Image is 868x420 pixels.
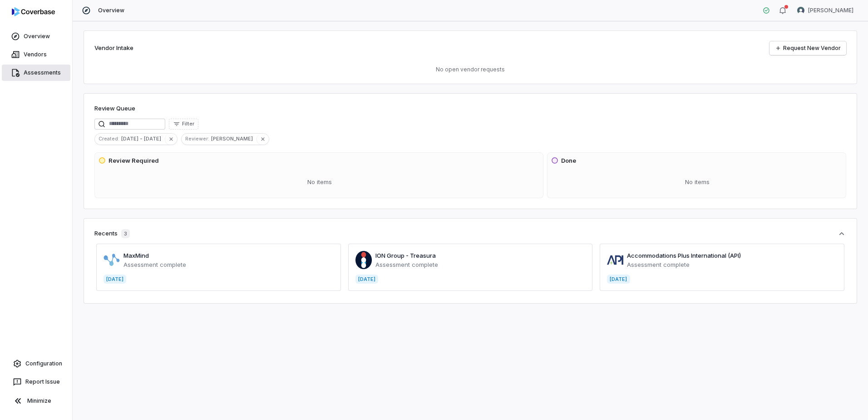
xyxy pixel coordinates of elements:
[94,66,846,73] p: No open vendor requests
[211,135,256,143] span: [PERSON_NAME]
[182,120,194,127] span: Filter
[121,135,165,143] span: [DATE] - [DATE]
[108,156,159,165] h3: Review Required
[792,4,859,17] button: Raquel Wilson avatar[PERSON_NAME]
[2,28,70,45] a: Overview
[2,46,70,63] a: Vendors
[121,229,130,238] span: 3
[4,374,69,390] button: Report Issue
[769,41,846,55] a: Request New Vendor
[808,7,853,14] span: [PERSON_NAME]
[182,135,211,143] span: Reviewer :
[375,252,436,259] a: ION Group - Treasura
[98,7,124,14] span: Overview
[2,65,70,81] a: Assessments
[123,252,149,259] a: MaxMind
[12,7,55,16] img: logo-D7KZi-bG.svg
[4,355,69,372] a: Configuration
[94,229,846,238] button: Recents3
[94,104,135,113] h1: Review Queue
[95,135,121,143] span: Created :
[551,170,844,194] div: No items
[797,7,804,14] img: Raquel Wilson avatar
[169,119,198,130] button: Filter
[94,229,130,238] div: Recents
[627,252,741,259] a: Accommodations Plus International (API)
[99,170,541,194] div: No items
[4,392,69,410] button: Minimize
[561,156,576,165] h3: Done
[94,44,133,53] h2: Vendor Intake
